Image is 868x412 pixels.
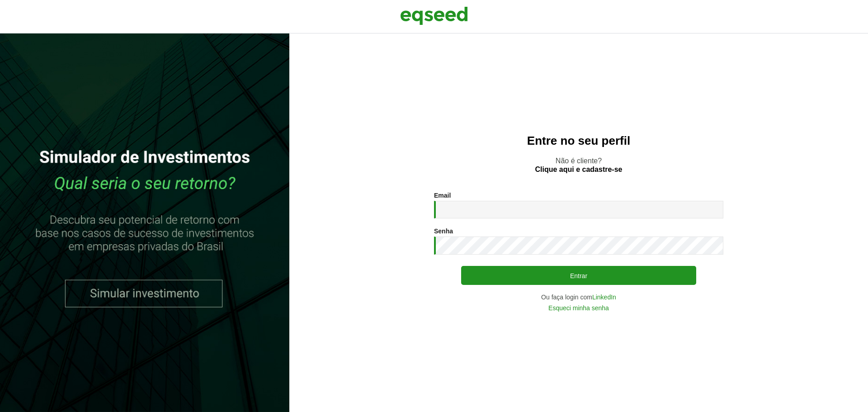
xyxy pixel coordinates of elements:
[307,134,850,147] h2: Entre no seu perfil
[434,228,453,234] label: Senha
[400,5,468,27] img: EqSeed Logo
[461,266,696,285] button: Entrar
[592,294,616,300] a: LinkedIn
[535,166,623,173] a: Clique aqui e cadastre-se
[548,305,609,311] a: Esqueci minha senha
[434,192,451,199] label: Email
[307,156,850,174] p: Não é cliente?
[434,294,723,300] div: Ou faça login com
